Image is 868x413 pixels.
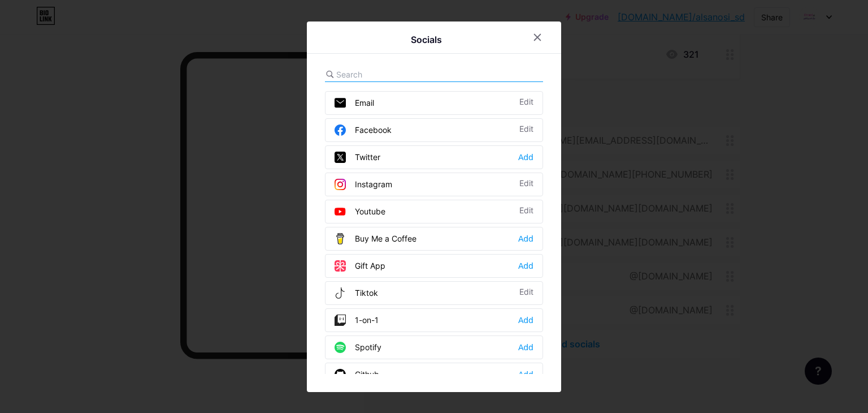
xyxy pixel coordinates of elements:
div: Tiktok [335,287,378,299]
div: Socials [411,33,442,46]
input: Search [336,68,461,80]
div: Add [518,233,533,244]
div: Add [518,152,533,163]
div: Gift App [335,260,385,272]
div: Email [335,97,374,109]
div: Instagram [335,179,392,190]
div: Edit [519,206,533,217]
div: Add [518,369,533,380]
div: 1-on-1 [335,315,379,326]
div: Youtube [335,206,385,217]
div: Edit [519,179,533,190]
div: Buy Me a Coffee [335,233,416,244]
div: Facebook [335,124,392,136]
div: Twitter [335,152,380,163]
div: Add [518,315,533,326]
div: Add [518,260,533,272]
div: Spotify [335,342,381,353]
div: Add [518,342,533,353]
div: Edit [519,124,533,136]
div: Edit [519,287,533,299]
div: Github [335,369,379,380]
div: Edit [519,97,533,109]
